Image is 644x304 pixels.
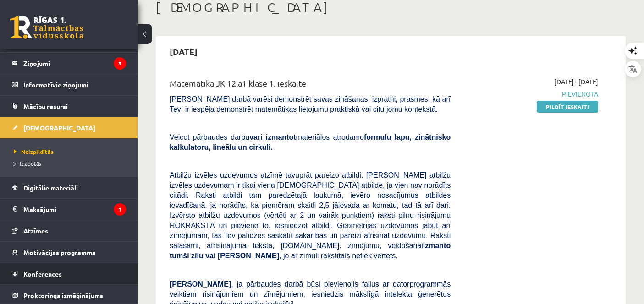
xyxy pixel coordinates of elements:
a: Neizpildītās [14,147,128,156]
span: [DATE] - [DATE] [554,77,598,87]
b: vari izmantot [249,133,296,141]
span: Atzīmes [23,227,48,235]
a: Mācību resursi [12,96,126,117]
span: Veicot pārbaudes darbu materiālos atrodamo [170,133,451,151]
legend: Ziņojumi [23,53,126,74]
a: Pildīt ieskaiti [537,101,598,113]
span: Digitālie materiāli [23,184,78,192]
span: Proktoringa izmēģinājums [23,291,103,299]
a: Motivācijas programma [12,242,126,263]
a: Digitālie materiāli [12,177,126,198]
a: Konferences [12,263,126,284]
legend: Informatīvie ziņojumi [23,74,126,95]
a: [DEMOGRAPHIC_DATA] [12,117,126,138]
b: tumši zilu vai [PERSON_NAME] [170,252,279,260]
a: Atzīmes [12,220,126,241]
legend: Maksājumi [23,199,126,220]
span: [PERSON_NAME] darbā varēsi demonstrēt savas zināšanas, izpratni, prasmes, kā arī Tev ir iespēja d... [170,95,451,113]
b: formulu lapu, zinātnisko kalkulatoru, lineālu un cirkuli. [170,133,451,151]
span: Izlabotās [14,160,41,167]
a: Informatīvie ziņojumi [12,74,126,95]
div: Matemātika JK 12.a1 klase 1. ieskaite [170,77,451,94]
span: Motivācijas programma [23,248,96,256]
span: Konferences [23,270,62,278]
b: izmanto [423,242,451,250]
a: Izlabotās [14,159,128,168]
span: Atbilžu izvēles uzdevumos atzīmē tavuprāt pareizo atbildi. [PERSON_NAME] atbilžu izvēles uzdevuma... [170,171,451,260]
a: Maksājumi1 [12,199,126,220]
span: [PERSON_NAME] [170,280,231,288]
span: Pievienota [464,89,598,99]
span: Mācību resursi [23,102,68,110]
i: 1 [114,203,126,216]
i: 3 [114,57,126,70]
span: [DEMOGRAPHIC_DATA] [23,124,95,132]
h2: [DATE] [160,41,207,62]
a: Rīgas 1. Tālmācības vidusskola [10,16,83,39]
span: Neizpildītās [14,148,54,155]
a: Ziņojumi3 [12,53,126,74]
